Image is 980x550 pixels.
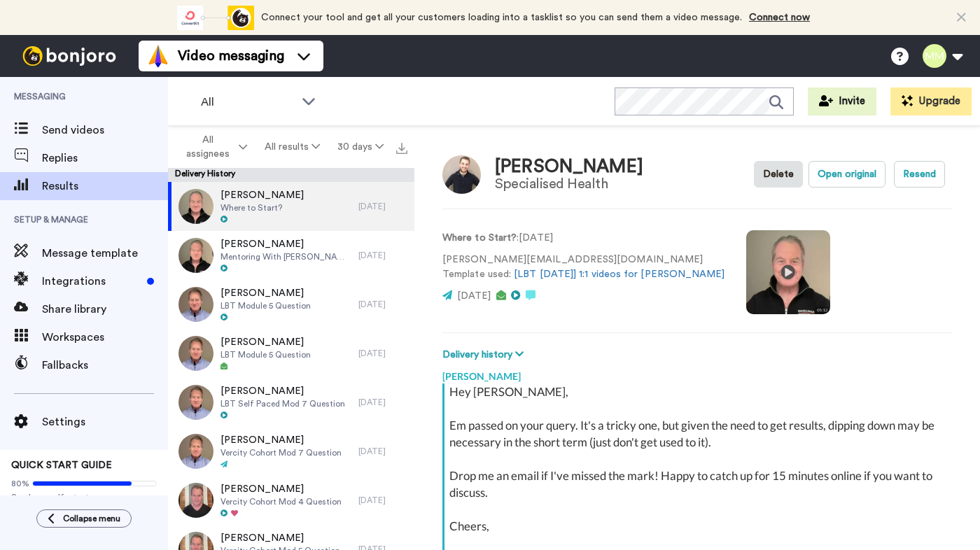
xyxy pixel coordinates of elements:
div: [DATE] [358,348,407,359]
div: [DATE] [358,495,407,506]
a: Connect now [749,13,810,22]
span: [PERSON_NAME] [220,286,311,300]
span: [PERSON_NAME] [220,237,351,251]
button: Delete [754,161,803,188]
a: [LBT [DATE]] 1:1 videos for [PERSON_NAME] [514,269,724,279]
img: Image of Brad Domek [442,155,481,194]
span: Where to Start? [220,202,304,213]
p: : [DATE] [442,231,725,246]
a: [PERSON_NAME]LBT Module 5 Question[DATE] [168,329,414,378]
span: Message template [42,245,168,262]
button: Upgrade [890,87,972,115]
a: [PERSON_NAME]Vercity Cohort Mod 7 Question[DATE] [168,427,414,476]
div: [DATE] [358,250,407,261]
button: 30 days [328,134,392,160]
span: Send yourself a test [11,492,157,503]
span: [PERSON_NAME] [220,531,340,545]
span: Collapse menu [63,513,120,524]
span: LBT Self Paced Mod 7 Question [220,398,345,409]
button: Export all results that match these filters now. [392,136,412,157]
span: Fallbacks [42,357,168,374]
button: Resend [894,161,945,188]
button: Open original [808,161,885,188]
span: Video messaging [178,46,284,66]
div: [DATE] [358,397,407,408]
p: [PERSON_NAME][EMAIL_ADDRESS][DOMAIN_NAME] Template used: [442,253,725,282]
span: Workspaces [42,329,168,346]
img: 59599505-2823-4114-8970-f568667e08d4-thumb.jpg [178,238,213,273]
span: Replies [42,150,168,167]
span: All [201,94,295,111]
a: [PERSON_NAME]Vercity Cohort Mod 4 Question[DATE] [168,476,414,525]
div: [DATE] [358,299,407,310]
button: All results [256,134,329,160]
span: LBT Module 5 Question [220,300,311,311]
div: [PERSON_NAME] [495,157,643,177]
span: Send videos [42,122,168,139]
span: [PERSON_NAME] [220,335,311,349]
img: 6611293d-f3f2-4f89-957c-7128a0f44778-thumb.jpg [178,483,213,518]
span: Connect your tool and get all your customers loading into a tasklist so you can send them a video... [261,13,742,22]
button: Invite [808,87,876,115]
div: [DATE] [358,201,407,212]
span: Vercity Cohort Mod 7 Question [220,447,342,458]
img: vm-color.svg [147,45,169,67]
a: [PERSON_NAME]LBT Self Paced Mod 7 Question[DATE] [168,378,414,427]
img: 8af386c8-f0f0-476a-8447-3edea1d4cd6f-thumb.jpg [178,287,213,322]
span: All assignees [179,133,236,161]
span: [PERSON_NAME] [220,433,342,447]
img: bj-logo-header-white.svg [17,46,122,66]
div: [DATE] [358,446,407,457]
span: [PERSON_NAME] [220,384,345,398]
div: Specialised Health [495,176,643,192]
span: Integrations [42,273,141,290]
span: QUICK START GUIDE [11,460,112,470]
img: 1dabb941-1905-46bb-80e4-fbc073c92a12-thumb.jpg [178,434,213,469]
span: LBT Module 5 Question [220,349,311,360]
button: All assignees [171,127,256,167]
div: animation [177,6,254,30]
span: [PERSON_NAME] [220,188,304,202]
strong: Where to Start? [442,233,517,243]
span: [DATE] [457,291,491,301]
img: 41b71b1c-5f81-47ac-8ce4-eb50e81c4f46-thumb.jpg [178,189,213,224]
span: Vercity Cohort Mod 4 Question [220,496,342,507]
button: Delivery history [442,347,528,362]
img: export.svg [396,143,407,154]
div: [PERSON_NAME] [442,362,952,383]
a: [PERSON_NAME]LBT Module 5 Question[DATE] [168,280,414,329]
div: Delivery History [168,168,414,182]
span: Settings [42,414,168,430]
span: Results [42,178,168,195]
a: [PERSON_NAME]Mentoring With [PERSON_NAME][DATE] [168,231,414,280]
span: Share library [42,301,168,318]
button: Collapse menu [36,509,132,528]
a: [PERSON_NAME]Where to Start?[DATE] [168,182,414,231]
img: 00774fd1-4c78-4782-a6d8-96387839e671-thumb.jpg [178,385,213,420]
span: [PERSON_NAME] [220,482,342,496]
span: 80% [11,478,29,489]
span: Mentoring With [PERSON_NAME] [220,251,351,262]
img: 8d0034e5-2359-4e18-88cd-e550403035e3-thumb.jpg [178,336,213,371]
